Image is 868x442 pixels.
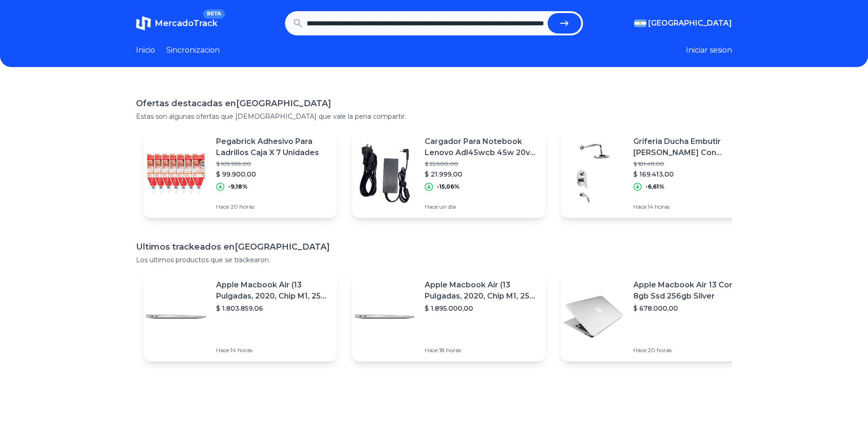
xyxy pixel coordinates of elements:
[425,160,538,168] p: $ 25.900,00
[633,170,747,179] p: $ 169.413,00
[216,304,330,313] p: $ 1.803.859,06
[633,203,747,211] p: Hace 14 horas
[216,203,330,211] p: Hace 20 horas
[425,347,538,354] p: Hace 18 horas
[352,141,417,206] img: Featured image
[166,45,220,56] a: Sincronizacion
[561,129,754,218] a: Featured imageGriferia Ducha Embutir [PERSON_NAME] Con Transferencia$ 181.411,00$ 169.413,00-6,61...
[437,183,460,190] p: -15,06%
[352,129,546,218] a: Featured imageCargador Para Notebook Lenovo Adl45wcb 45w 20v 2.25a$ 25.900,00$ 21.999,00-15,06%Ha...
[136,112,732,121] p: Estas son algunas ofertas que [DEMOGRAPHIC_DATA] que vale la pena compartir.
[686,45,732,56] button: Iniciar sesion
[561,284,626,349] img: Featured image
[425,279,538,302] p: Apple Macbook Air (13 Pulgadas, 2020, Chip M1, 256 Gb De Ssd, 8 Gb De Ram) - Plata
[216,160,330,168] p: $ 109.999,00
[633,304,747,313] p: $ 678.000,00
[561,141,626,206] img: Featured image
[645,183,665,190] p: -6,61%
[425,136,538,158] p: Cargador Para Notebook Lenovo Adl45wcb 45w 20v 2.25a
[633,347,747,354] p: Hace 20 horas
[633,160,747,168] p: $ 181.411,00
[216,347,330,354] p: Hace 14 horas
[203,9,225,19] span: BETA
[143,141,209,206] img: Featured image
[143,284,209,349] img: Featured image
[143,272,337,361] a: Featured imageApple Macbook Air (13 Pulgadas, 2020, Chip M1, 256 Gb De Ssd, 8 Gb De Ram) - Plata$...
[425,304,538,313] p: $ 1.895.000,00
[216,136,330,158] p: Pegabrick Adhesivo Para Ladrillos Caja X 7 Unidades
[352,272,546,361] a: Featured imageApple Macbook Air (13 Pulgadas, 2020, Chip M1, 256 Gb De Ssd, 8 Gb De Ram) - Plata$...
[136,45,155,56] a: Inicio
[136,255,732,265] p: Los ultimos productos que se trackearon.
[561,272,754,361] a: Featured imageApple Macbook Air 13 Core I5 8gb Ssd 256gb Silver$ 678.000,00Hace 20 horas
[216,170,330,179] p: $ 99.900,00
[425,170,538,179] p: $ 21.999,00
[136,16,151,31] img: MercadoTrack
[155,18,217,28] span: MercadoTrack
[228,183,248,190] p: -9,18%
[143,129,337,218] a: Featured imagePegabrick Adhesivo Para Ladrillos Caja X 7 Unidades$ 109.999,00$ 99.900,00-9,18%Hac...
[216,279,330,302] p: Apple Macbook Air (13 Pulgadas, 2020, Chip M1, 256 Gb De Ssd, 8 Gb De Ram) - Plata
[136,16,217,31] a: MercadoTrackBETA
[633,279,747,302] p: Apple Macbook Air 13 Core I5 8gb Ssd 256gb Silver
[425,203,538,211] p: Hace un día
[352,284,417,349] img: Featured image
[136,240,732,253] h1: Ultimos trackeados en [GEOGRAPHIC_DATA]
[634,20,646,27] img: Argentina
[634,18,732,29] button: [GEOGRAPHIC_DATA]
[136,97,732,110] h1: Ofertas destacadas en [GEOGRAPHIC_DATA]
[648,18,732,29] span: [GEOGRAPHIC_DATA]
[633,136,747,158] p: Griferia Ducha Embutir [PERSON_NAME] Con Transferencia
